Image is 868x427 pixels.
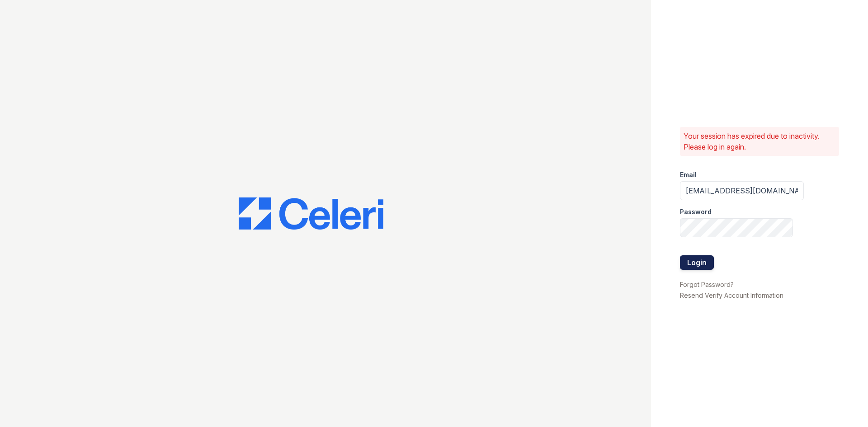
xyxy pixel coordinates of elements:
[680,255,714,270] button: Login
[680,170,697,179] label: Email
[680,281,734,288] a: Forgot Password?
[684,131,835,152] p: Your session has expired due to inactivity. Please log in again.
[680,207,712,216] label: Password
[680,291,783,299] a: Resend Verify Account Information
[239,197,383,230] img: CE_Logo_Blue-a8612792a0a2168367f1c8372b55b34899dd931a85d93a1a3d3e32e68fde9ad4.png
